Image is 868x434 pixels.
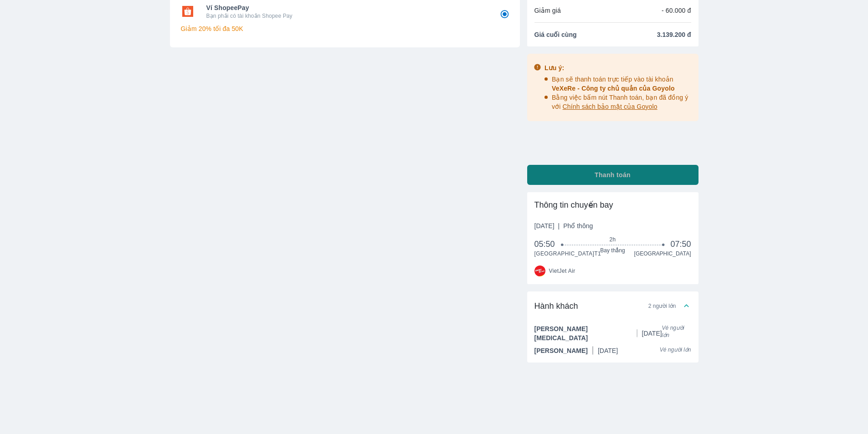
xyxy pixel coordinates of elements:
span: VietJet Air [549,267,575,275]
img: Ví ShopeePay [181,6,195,17]
span: Bay thẳng [562,247,663,254]
span: [PERSON_NAME] [534,346,588,355]
span: Chính sách bảo mật của Goyolo [563,103,657,110]
span: VeXeRe - Công ty chủ quản của Goyolo [552,85,675,92]
span: Phổ thông [563,222,593,230]
p: Giảm giá [534,6,561,15]
span: 05:50 [534,239,563,250]
p: Bằng việc bấm nút Thanh toán, bạn đã đồng ý với [552,93,692,111]
div: Hành khách2 người lớn [527,321,699,363]
span: Bạn sẽ thanh toán trực tiếp vào tài khoản [552,76,675,92]
span: [PERSON_NAME][MEDICAL_DATA] [534,324,632,342]
span: Hành khách [534,301,578,311]
span: 2 người lớn [648,302,676,310]
p: Giảm 20% tối đa 50K [181,24,509,33]
span: [DATE] [534,221,593,230]
span: Thanh toán [595,170,631,179]
span: 2h [562,236,663,243]
p: Bạn phải có tài khoản Shopee Pay [206,12,487,20]
span: Vé người lớn [660,346,691,355]
div: Lưu ý: [544,63,692,72]
span: Giá cuối cùng [534,30,577,39]
button: Thanh toán [527,165,699,185]
p: - 60.000 đ [662,6,691,15]
span: 07:50 [670,239,691,250]
div: Hành khách2 người lớn [527,291,699,321]
span: Ví ShopeePay [206,3,487,12]
span: [DATE] [598,347,618,354]
span: 3.139.200 đ [657,30,691,39]
div: Ví ShopeePayVí ShopeePayBạn phải có tài khoản Shopee Pay [181,0,509,22]
div: Thông tin chuyến bay [534,199,691,210]
span: Vé người lớn [662,324,691,342]
span: [DATE] [642,330,662,337]
span: | [558,222,560,230]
